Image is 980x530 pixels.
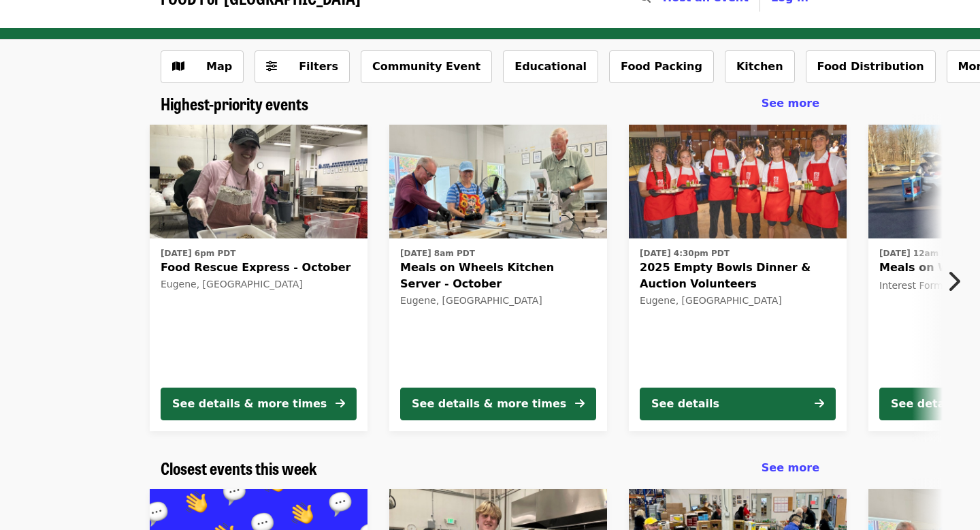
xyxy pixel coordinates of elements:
[161,388,357,420] button: See details & more times
[575,397,585,410] i: arrow-right icon
[161,50,244,83] button: Show map view
[640,388,836,420] button: See details
[879,280,943,291] span: Interest Form
[150,458,830,478] div: Closest events this week
[609,50,714,83] button: Food Packing
[762,461,819,474] span: See more
[412,396,566,412] div: See details & more times
[255,50,350,83] button: Filters (0 selected)
[640,295,836,307] div: Eugene, [GEOGRAPHIC_DATA]
[947,268,960,294] i: chevron-right icon
[503,50,598,83] button: Educational
[161,260,357,276] span: Food Rescue Express - October
[762,95,819,112] a: See more
[266,60,277,73] i: sliders-h icon
[389,125,607,431] a: See details for "Meals on Wheels Kitchen Server - October"
[640,247,730,260] time: [DATE] 4:30pm PDT
[762,460,819,476] a: See more
[891,396,959,412] div: See details
[806,50,936,83] button: Food Distribution
[400,295,596,307] div: Eugene, [GEOGRAPHIC_DATA]
[172,396,327,412] div: See details & more times
[172,60,184,73] i: map icon
[161,458,317,478] a: Closest events this week
[651,396,719,412] div: See details
[640,260,836,292] span: 2025 Empty Bowls Dinner & Auction Volunteers
[150,125,367,431] a: See details for "Food Rescue Express - October"
[629,125,847,431] a: See details for "2025 Empty Bowls Dinner & Auction Volunteers"
[206,60,232,73] span: Map
[336,397,345,410] i: arrow-right icon
[400,260,596,292] span: Meals on Wheels Kitchen Server - October
[400,388,596,420] button: See details & more times
[161,456,317,480] span: Closest events this week
[361,50,492,83] button: Community Event
[725,50,795,83] button: Kitchen
[150,94,830,114] div: Highest-priority events
[161,247,235,260] time: [DATE] 6pm PDT
[935,262,980,300] button: Next item
[629,125,847,239] img: 2025 Empty Bowls Dinner & Auction Volunteers organized by FOOD For Lane County
[815,397,824,410] i: arrow-right icon
[299,60,338,73] span: Filters
[161,91,308,115] span: Highest-priority events
[389,125,607,239] img: Meals on Wheels Kitchen Server - October organized by FOOD For Lane County
[400,247,475,260] time: [DATE] 8am PDT
[161,279,357,290] div: Eugene, [GEOGRAPHIC_DATA]
[150,125,367,239] img: Food Rescue Express - October organized by FOOD For Lane County
[161,94,308,114] a: Highest-priority events
[879,247,959,260] time: [DATE] 12am PST
[762,97,819,110] span: See more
